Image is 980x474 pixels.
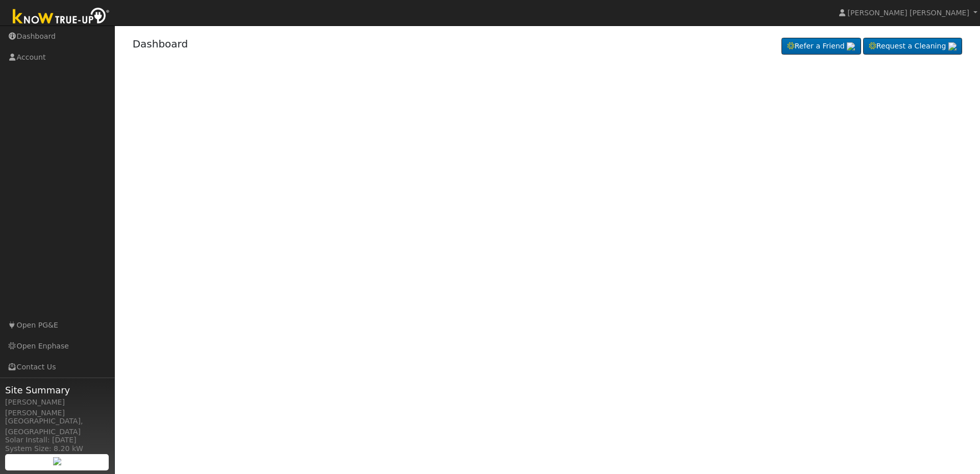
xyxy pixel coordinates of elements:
img: retrieve [847,42,855,51]
div: [GEOGRAPHIC_DATA], [GEOGRAPHIC_DATA] [5,416,109,437]
div: [PERSON_NAME] [PERSON_NAME] [5,397,109,418]
img: retrieve [948,42,957,51]
span: Site Summary [5,383,109,397]
a: Request a Cleaning [863,38,962,55]
div: System Size: 8.20 kW [5,443,109,454]
span: [PERSON_NAME] [PERSON_NAME] [848,9,969,17]
a: Dashboard [133,38,188,50]
div: Solar Install: [DATE] [5,435,109,445]
img: Know True-Up [8,6,115,29]
a: Refer a Friend [781,38,861,55]
img: retrieve [53,457,61,465]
